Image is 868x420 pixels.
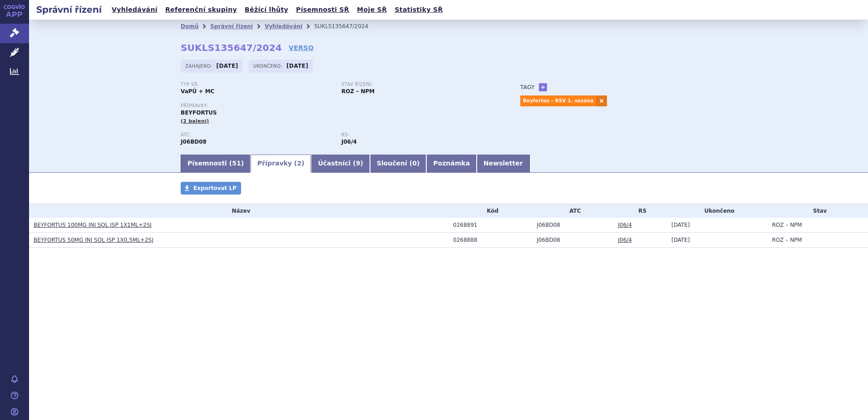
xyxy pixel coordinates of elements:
[217,63,238,69] strong: [DATE]
[286,63,308,69] strong: [DATE]
[29,204,449,218] th: Název
[392,4,445,16] a: Statistiky SŘ
[251,155,311,173] a: Přípravky (2)
[297,160,301,167] span: 2
[426,155,477,173] a: Poznámka
[412,160,417,167] span: 0
[370,155,426,173] a: Sloučení (0)
[311,155,370,173] a: Účastníci (9)
[181,88,214,95] strong: VaPÚ + MC
[181,182,241,195] a: Exportovat LP
[185,62,214,70] span: Zahájeno:
[453,222,532,228] div: 0268891
[671,222,690,228] span: [DATE]
[520,82,535,93] h3: Tagy
[181,139,207,145] strong: NIRSEVIMAB
[34,222,152,228] a: BEYFORTUS 100MG INJ SOL ISP 1X1ML+2SJ
[532,218,613,233] td: NIRSEVIMAB
[181,110,217,116] span: BEYFORTUS
[453,237,532,243] div: 0268888
[341,82,493,87] p: Stav řízení:
[532,233,613,248] td: NIRSEVIMAB
[618,237,632,243] a: J06/4
[671,237,690,243] span: [DATE]
[667,204,768,218] th: Ukončeno
[210,23,253,30] a: Správní řízení
[314,20,380,33] li: SUKLS135647/2024
[181,103,502,109] p: Přípravky:
[181,132,332,138] p: ATC:
[289,43,314,52] a: VERSO
[193,185,237,191] span: Exportovat LP
[29,3,109,16] h2: Správní řízení
[181,82,332,87] p: Typ SŘ:
[109,4,160,16] a: Vyhledávání
[532,204,613,218] th: ATC
[181,155,251,173] a: Písemnosti (51)
[341,88,375,95] strong: ROZ – NPM
[341,139,357,145] strong: nirsevimab
[293,4,352,16] a: Písemnosti SŘ
[520,95,596,106] a: Beyfortus - RSV 1. sezóna
[265,23,302,30] a: Vyhledávání
[354,4,390,16] a: Moje SŘ
[341,132,493,138] p: RS:
[163,4,240,16] a: Referenční skupiny
[232,160,241,167] span: 51
[449,204,532,218] th: Kód
[181,42,282,53] strong: SUKLS135647/2024
[613,204,667,218] th: RS
[181,23,198,30] a: Domů
[253,62,284,70] span: Ukončeno:
[477,155,530,173] a: Newsletter
[34,237,153,243] a: BEYFORTUS 50MG INJ SOL ISP 1X0,5ML+2SJ
[181,118,209,124] span: (2 balení)
[356,160,360,167] span: 9
[242,4,291,16] a: Běžící lhůty
[539,83,547,91] a: +
[618,222,632,228] a: J06/4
